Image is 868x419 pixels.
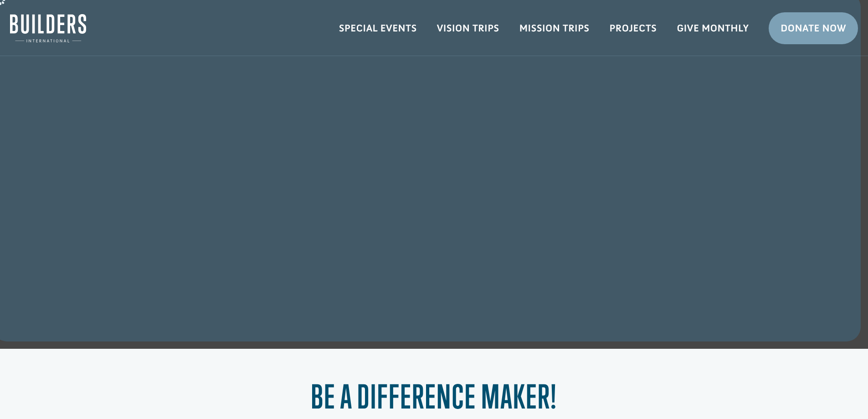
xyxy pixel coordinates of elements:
a: Mission Trips [509,15,600,41]
a: Vision Trips [427,15,509,41]
a: Projects [600,15,667,41]
a: Give Monthly [667,15,759,41]
a: Special Events [329,15,427,41]
a: Donate Now [769,12,858,44]
img: Builders International [10,14,86,42]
